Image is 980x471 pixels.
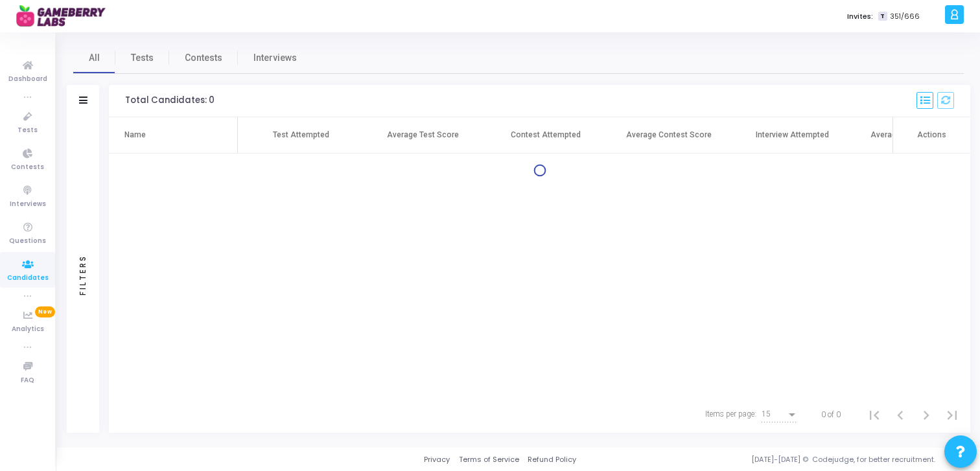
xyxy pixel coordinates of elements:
mat-select: Items per page: [762,410,798,419]
span: Contests [185,51,222,65]
button: Next page [913,402,939,428]
span: Interviews [10,199,46,210]
th: Average Interview Rating [854,117,977,154]
span: Interviews [253,51,297,65]
span: All [89,51,100,65]
span: 351/666 [890,11,920,22]
span: T [878,12,887,21]
span: Candidates [7,273,49,284]
label: Invites: [847,11,873,22]
th: Average Test Score [361,117,484,154]
div: Name [124,129,146,141]
a: Terms of Service [459,454,519,465]
span: Analytics [12,324,44,335]
th: Actions [892,117,970,154]
span: Questions [9,236,46,247]
div: [DATE]-[DATE] © Codejudge, for better recruitment. [576,454,964,465]
th: Average Contest Score [607,117,730,154]
button: Previous page [887,402,913,428]
th: Test Attempted [238,117,361,154]
span: Dashboard [8,74,47,85]
a: Refund Policy [528,454,576,465]
div: 0 of 0 [821,409,841,420]
div: Items per page: [705,408,756,420]
span: Tests [17,125,38,136]
img: logo [16,3,113,29]
div: Total Candidates: 0 [125,95,215,106]
th: Interview Attempted [730,117,854,154]
button: Last page [939,402,965,428]
span: Tests [131,51,154,65]
th: Contest Attempted [484,117,607,154]
div: Filters [77,203,89,346]
span: FAQ [21,375,34,386]
span: Contests [11,162,44,173]
span: New [35,306,55,317]
button: First page [861,402,887,428]
span: 15 [762,409,771,419]
a: Privacy [424,454,450,465]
